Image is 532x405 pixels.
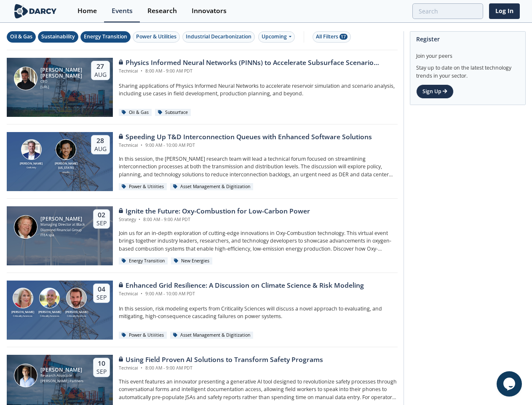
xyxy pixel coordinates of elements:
[133,31,180,43] button: Power & Utilities
[136,33,176,40] div: Power & Utilities
[192,8,227,14] div: Innovators
[139,365,144,371] span: •
[119,378,398,401] p: This event features an innovator presenting a generative AI tool designed to revolutionize safety...
[14,364,37,387] img: Juan Mayol
[21,139,42,160] img: Brian Fitzsimons
[139,68,144,74] span: •
[489,3,520,19] a: Log In
[40,367,83,373] div: [PERSON_NAME]
[80,31,131,43] button: Energy Transition
[170,183,254,191] div: Asset Management & Digitization
[40,84,83,90] div: [URL]
[340,34,348,40] span: 17
[119,229,398,253] p: Join us for an in-depth exploration of cutting-edge innovations in Oxy-Combustion technology. Thi...
[39,288,60,308] img: Ben Ruddell
[84,33,127,40] div: Energy Transition
[119,281,364,291] div: Enhanced Grid Resilience: A Discussion on Climate Science & Risk Modeling
[119,58,398,68] div: Physics Informed Neural Networks (PINNs) to Accelerate Subsurface Scenario Analysis
[182,31,255,43] button: Industrial Decarbonization
[119,206,310,216] div: Ignite the Future: Oxy-Combustion for Low-Carbon Power
[137,216,142,222] span: •
[416,32,519,46] div: Register
[10,33,32,40] div: Oil & Gas
[40,79,83,84] div: CEO
[139,142,144,148] span: •
[10,310,37,315] div: [PERSON_NAME]
[56,139,76,160] img: Luigi Montana
[53,162,79,170] div: [PERSON_NAME][US_STATE]
[78,8,97,14] div: Home
[40,67,83,79] div: [PERSON_NAME] [PERSON_NAME]
[40,216,86,222] div: [PERSON_NAME]
[14,67,37,90] img: Ruben Rodriguez Torrado
[13,288,33,308] img: Susan Ginsburg
[7,58,398,117] a: Ruben Rodriguez Torrado [PERSON_NAME] [PERSON_NAME] CEO [URL] 27 Aug Physics Informed Neural Netw...
[18,166,44,169] div: GridUnity
[40,232,86,238] div: ITEA spa
[119,155,398,178] p: In this session, the [PERSON_NAME] research team will lead a technical forum focused on streamlin...
[96,359,107,368] div: 10
[155,109,191,116] div: Subsurface
[119,82,398,98] p: Sharing applications of Physics Informed Neural Networks to accelerate reservoir simulation and s...
[94,137,107,145] div: 28
[18,162,44,166] div: [PERSON_NAME]
[186,33,251,40] div: Industrial Decarbonization
[119,257,168,265] div: Energy Transition
[94,145,107,153] div: Aug
[258,31,295,43] div: Upcoming
[171,257,213,265] div: New Energies
[36,314,63,318] div: Criticality Sciences
[416,60,519,80] div: Stay up to date on the latest technology trends in your sector.
[412,3,483,19] input: Advanced Search
[119,68,398,75] div: Technical 8:00 AM - 9:00 AM PDT
[119,291,364,297] div: Technical 9:00 AM - 10:00 AM PDT
[119,132,372,142] div: Speeding Up T&D Interconnection Queues with Enhanced Software Solutions
[7,206,398,265] a: Patrick Imeson [PERSON_NAME] Managing Director at Black Diamond Financial Group ITEA spa 02 Sep I...
[13,4,59,19] img: logo-wide.svg
[316,33,348,40] div: All Filters
[7,132,398,191] a: Brian Fitzsimons [PERSON_NAME] GridUnity Luigi Montana [PERSON_NAME][US_STATE] envelio 28 Aug Spe...
[14,215,37,239] img: Patrick Imeson
[313,31,351,43] button: All Filters 17
[119,355,323,365] div: Using Field Proven AI Solutions to Transform Safety Programs
[7,31,36,43] button: Oil & Gas
[416,84,454,99] a: Sign Up
[112,8,133,14] div: Events
[416,46,519,60] div: Join your peers
[7,281,398,340] a: Susan Ginsburg [PERSON_NAME] Criticality Sciences Ben Ruddell [PERSON_NAME] Criticality Sciences ...
[497,371,524,397] iframe: chat widget
[94,71,107,78] div: Aug
[96,219,107,227] div: Sep
[63,314,90,318] div: Criticality Sciences
[36,310,63,315] div: [PERSON_NAME]
[119,365,323,372] div: Technical 8:00 AM - 9:00 AM PDT
[119,183,167,191] div: Power & Utilities
[66,288,87,308] img: Ross Dakin
[119,142,372,149] div: Technical 9:00 AM - 10:00 AM PDT
[119,216,310,223] div: Strategy 8:00 AM - 9:00 AM PDT
[38,31,78,43] button: Sustainability
[96,294,107,301] div: Sep
[40,373,83,378] div: Research Associate
[119,332,167,339] div: Power & Utilities
[40,222,86,232] div: Managing Director at Black Diamond Financial Group
[63,310,90,315] div: [PERSON_NAME]
[139,291,144,297] span: •
[40,378,83,384] div: [PERSON_NAME] Partners
[96,368,107,375] div: Sep
[147,8,177,14] div: Research
[119,109,152,116] div: Oil & Gas
[96,211,107,219] div: 02
[10,314,37,318] div: Criticality Sciences
[41,33,75,40] div: Sustainability
[96,285,107,294] div: 04
[53,170,79,174] div: envelio
[119,305,398,321] p: In this session, risk modeling experts from Criticality Sciences will discuss a novel approach to...
[94,62,107,71] div: 27
[170,332,254,339] div: Asset Management & Digitization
